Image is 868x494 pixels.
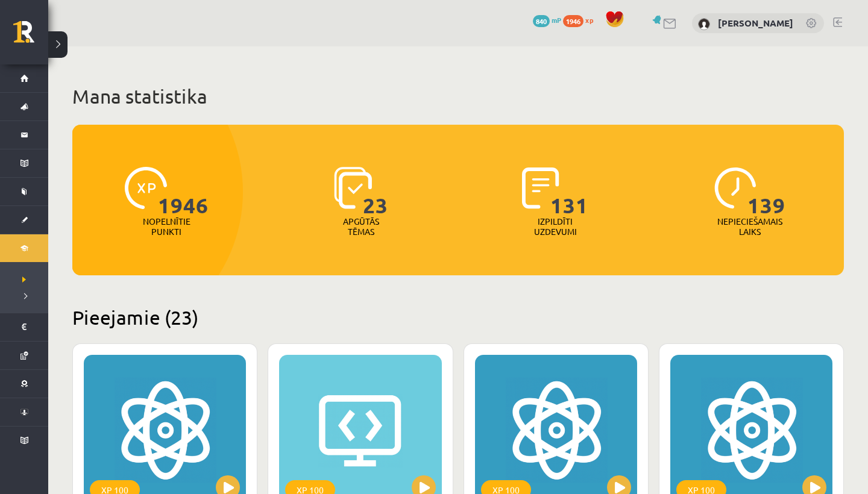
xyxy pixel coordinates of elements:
[158,167,209,216] span: 1946
[72,305,844,329] h2: Pieejamie (23)
[532,216,579,237] p: Izpildīti uzdevumi
[125,167,167,209] img: icon-xp-0682a9bc20223a9ccc6f5883a126b849a74cddfe5390d2b41b4391c66f2066e7.svg
[550,167,588,216] span: 131
[143,216,190,237] p: Nopelnītie punkti
[563,15,599,25] a: 1946 xp
[714,167,756,209] img: icon-clock-7be60019b62300814b6bd22b8e044499b485619524d84068768e800edab66f18.svg
[717,216,782,237] p: Nepieciešamais laiks
[698,18,710,30] img: Marta Grāve
[747,167,785,216] span: 139
[552,15,561,25] span: mP
[533,15,561,25] a: 840 mP
[72,84,844,108] h1: Mana statistika
[585,15,593,25] span: xp
[522,167,559,209] img: icon-completed-tasks-ad58ae20a441b2904462921112bc710f1caf180af7a3daa7317a5a94f2d26646.svg
[363,167,388,216] span: 23
[718,17,793,29] a: [PERSON_NAME]
[334,167,372,209] img: icon-learned-topics-4a711ccc23c960034f471b6e78daf4a3bad4a20eaf4de84257b87e66633f6470.svg
[13,21,48,51] a: Rīgas 1. Tālmācības vidusskola
[533,15,550,27] span: 840
[563,15,583,27] span: 1946
[338,216,385,237] p: Apgūtās tēmas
